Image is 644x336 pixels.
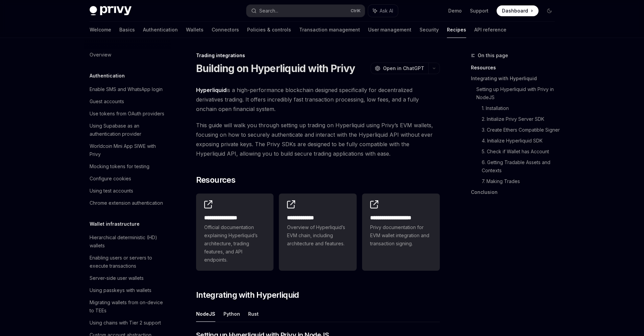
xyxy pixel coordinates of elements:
span: Ask AI [380,7,393,14]
a: Configure cookies [84,173,171,185]
a: API reference [474,22,506,38]
div: Trading integrations [196,52,440,59]
div: Chrome extension authentication [90,199,163,207]
a: Basics [119,22,135,38]
div: Use tokens from OAuth providers [90,110,164,118]
a: Use tokens from OAuth providers [84,108,171,120]
button: Python [223,306,240,322]
a: Overview [84,49,171,61]
a: Transaction management [299,22,360,38]
div: Using chains with Tier 2 support [90,319,161,327]
a: 3. Create Ethers Compatible Signer [482,125,560,135]
a: Wallets [186,22,204,38]
div: Server-side user wallets [90,274,144,282]
a: 4. Initialize Hyperliquid SDK [482,135,560,146]
button: NodeJS [196,306,215,322]
a: Policies & controls [247,22,291,38]
a: Using chains with Tier 2 support [84,317,171,329]
a: 6. Getting Tradable Assets and Contexts [482,157,560,176]
div: Worldcoin Mini App SIWE with Privy [90,142,167,158]
a: Migrating wallets from on-device to TEEs [84,296,171,317]
span: Integrating with Hyperliquid [196,290,299,300]
div: Enabling users or servers to execute transactions [90,254,167,270]
a: Recipes [447,22,466,38]
a: Worldcoin Mini App SIWE with Privy [84,140,171,160]
a: Hierarchical deterministic (HD) wallets [84,231,171,252]
div: Configure cookies [90,175,131,183]
div: Using Supabase as an authentication provider [90,122,167,138]
img: dark logo [90,6,132,16]
a: Setting up Hyperliquid with Privy in NodeJS [476,84,560,103]
a: **** **** ***Overview of Hyperliquid’s EVM chain, including architecture and features. [279,194,357,271]
a: 2. Initialize Privy Server SDK [482,114,560,125]
a: Chrome extension authentication [84,197,171,209]
span: Ctrl K [351,8,361,14]
a: Enable SMS and WhatsApp login [84,83,171,95]
a: Enabling users or servers to execute transactions [84,252,171,272]
span: Official documentation explaining Hyperliquid’s architecture, trading features, and API endpoints. [204,223,266,264]
a: 1. Installation [482,103,560,114]
a: Security [420,22,439,38]
a: Dashboard [497,5,539,16]
a: Demo [448,7,462,14]
div: Hierarchical deterministic (HD) wallets [90,233,167,250]
a: Welcome [90,22,111,38]
div: Search... [259,7,278,15]
a: 7. Making Trades [482,176,560,187]
span: This guide will walk you through setting up trading on Hyperliquid using Privy’s EVM wallets, foc... [196,120,440,158]
button: Ask AI [368,5,398,17]
a: **** **** **** *****Privy documentation for EVM wallet integration and transaction signing. [362,194,440,271]
div: Using test accounts [90,187,133,195]
a: **** **** **** *Official documentation explaining Hyperliquid’s architecture, trading features, a... [196,194,274,271]
span: Privy documentation for EVM wallet integration and transaction signing. [370,223,432,248]
a: 5. Check if Wallet has Account [482,146,560,157]
a: Hyperliquid [196,87,226,94]
span: is a high-performance blockchain designed specifically for decentralized derivatives trading. It ... [196,85,440,114]
a: Guest accounts [84,95,171,108]
h1: Building on Hyperliquid with Privy [196,62,355,74]
a: Mocking tokens for testing [84,160,171,173]
div: Using passkeys with wallets [90,286,151,294]
span: On this page [478,51,508,60]
h5: Authentication [90,72,125,80]
span: Resources [196,175,236,185]
a: Server-side user wallets [84,272,171,284]
a: User management [368,22,411,38]
div: Migrating wallets from on-device to TEEs [90,298,167,315]
button: Search...CtrlK [246,5,365,17]
div: Guest accounts [90,97,124,106]
button: Rust [248,306,259,322]
div: Overview [90,51,111,59]
a: Using Supabase as an authentication provider [84,120,171,140]
button: Toggle dark mode [544,5,555,16]
a: Using test accounts [84,185,171,197]
div: Mocking tokens for testing [90,162,149,171]
span: Open in ChatGPT [383,65,424,72]
button: Open in ChatGPT [371,63,428,74]
a: Conclusion [471,187,560,198]
h5: Wallet infrastructure [90,220,140,228]
a: Connectors [212,22,239,38]
a: Resources [471,62,560,73]
a: Support [470,7,488,14]
a: Authentication [143,22,178,38]
a: Using passkeys with wallets [84,284,171,296]
div: Enable SMS and WhatsApp login [90,85,163,93]
a: Integrating with Hyperliquid [471,73,560,84]
span: Overview of Hyperliquid’s EVM chain, including architecture and features. [287,223,349,248]
span: Dashboard [502,7,528,14]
